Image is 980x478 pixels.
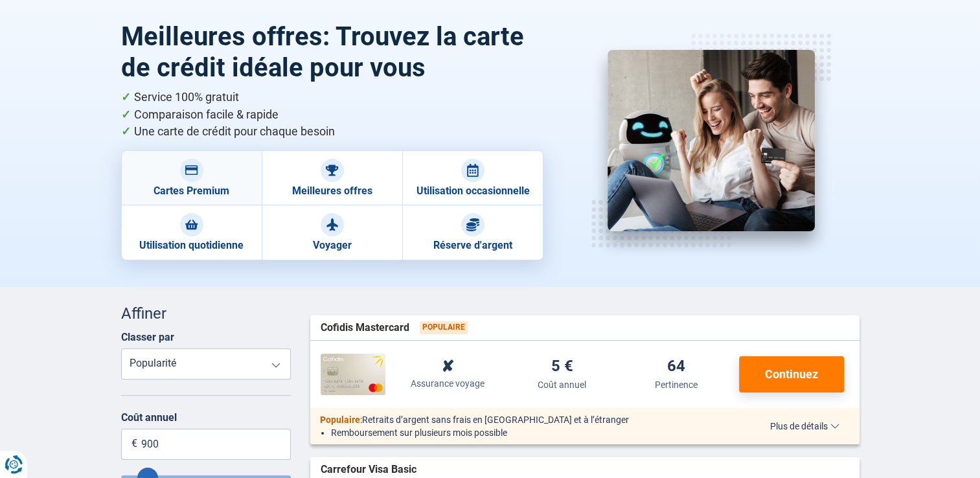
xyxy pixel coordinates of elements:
[326,218,339,231] img: Voyager
[320,415,360,425] span: Populaire
[411,377,484,390] div: Assurance voyage
[121,411,291,424] label: Coût annuel
[760,421,849,431] button: Plus de détails
[655,378,698,391] div: Pertinence
[608,50,815,231] img: Meilleures offres
[131,437,137,451] span: €
[262,205,402,260] a: Voyager Voyager
[326,164,339,177] img: Meilleures offres
[765,369,818,380] span: Continuez
[310,413,741,426] div: :
[121,21,544,84] h1: Meilleures offres: Trouvez la carte de crédit idéale pour vous
[121,89,544,106] li: Service 100% gratuit
[362,415,629,425] span: Retraits d’argent sans frais en [GEOGRAPHIC_DATA] et à l’étranger
[420,321,468,334] span: Populaire
[185,164,198,177] img: Cartes Premium
[770,422,839,431] span: Plus de détails
[466,218,479,231] img: Réserve d'argent
[121,150,262,205] a: Cartes Premium Cartes Premium
[185,218,198,231] img: Utilisation quotidienne
[551,358,573,376] div: 5 €
[321,321,409,336] span: Cofidis Mastercard
[121,205,262,260] a: Utilisation quotidienne Utilisation quotidienne
[121,123,544,141] li: Une carte de crédit pour chaque besoin
[739,356,844,393] button: Continuez
[441,359,454,374] div: ✘
[121,331,174,343] label: Classer par
[402,150,543,205] a: Utilisation occasionnelle Utilisation occasionnelle
[538,378,586,391] div: Coût annuel
[402,205,543,260] a: Réserve d'argent Réserve d'argent
[667,358,685,376] div: 64
[321,354,385,395] img: Cofidis
[321,462,416,477] span: Carrefour Visa Basic
[262,150,402,205] a: Meilleures offres Meilleures offres
[121,302,291,324] div: Affiner
[331,426,731,439] li: Remboursement sur plusieurs mois possible
[121,106,544,124] li: Comparaison facile & rapide
[466,164,479,177] img: Utilisation occasionnelle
